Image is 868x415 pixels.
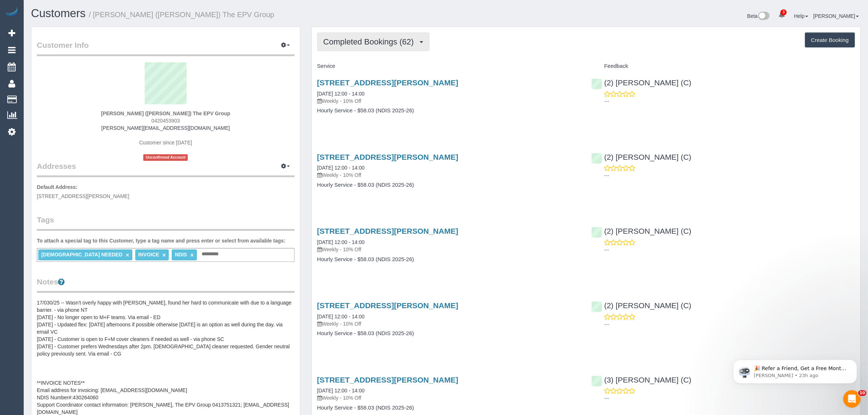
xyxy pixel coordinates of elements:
a: Help [794,13,808,19]
a: (2) [PERSON_NAME] (C) [591,301,691,310]
span: [DEMOGRAPHIC_DATA] NEEDED [41,252,122,257]
a: [DATE] 12:00 - 14:00 [317,314,365,319]
h4: Hourly Service - $58.03 (NDIS 2025-26) [317,108,581,114]
span: INVOICE [138,252,159,257]
p: --- [604,246,855,253]
a: [STREET_ADDRESS][PERSON_NAME] [317,78,458,87]
a: × [163,252,166,258]
img: New interface [758,12,770,21]
a: 3 [775,7,789,23]
a: [STREET_ADDRESS][PERSON_NAME] [317,153,458,161]
span: NDIS [175,252,187,257]
iframe: Intercom live chat [843,390,861,408]
button: Create Booking [805,32,855,48]
label: Default Address: [37,183,78,191]
p: Weekly - 10% Off [317,320,581,327]
span: 0420453903 [151,118,180,124]
span: 10 [858,390,867,396]
a: [PERSON_NAME] [813,13,859,19]
legend: Tags [37,214,295,231]
p: --- [604,321,855,328]
a: [DATE] 12:00 - 14:00 [317,388,365,393]
a: [PERSON_NAME][EMAIL_ADDRESS][DOMAIN_NAME] [101,125,230,131]
a: (3) [PERSON_NAME] (C) [591,376,691,384]
p: Weekly - 10% Off [317,97,581,105]
legend: Notes [37,276,295,293]
span: Unconfirmed Account [143,154,188,160]
span: 3 [781,9,787,15]
span: Customer since [DATE] [139,140,192,146]
a: [STREET_ADDRESS][PERSON_NAME] [317,301,458,310]
img: Automaid Logo [4,7,19,18]
strong: [PERSON_NAME] ([PERSON_NAME]) The EPV Group [101,110,230,116]
button: Completed Bookings (62) [317,32,429,51]
span: [STREET_ADDRESS][PERSON_NAME] [37,193,129,199]
a: Beta [747,13,770,19]
h4: Feedback [591,63,855,69]
small: / [PERSON_NAME] ([PERSON_NAME]) The EPV Group [89,11,275,19]
p: --- [604,98,855,105]
label: To attach a special tag to this Customer, type a tag name and press enter or select from availabl... [37,237,285,244]
a: (2) [PERSON_NAME] (C) [591,227,691,235]
p: --- [604,395,855,402]
p: Weekly - 10% Off [317,246,581,253]
h4: Hourly Service - $58.03 (NDIS 2025-26) [317,330,581,337]
h4: Service [317,63,581,69]
a: [DATE] 12:00 - 14:00 [317,91,365,97]
iframe: Intercom notifications message [722,344,868,395]
a: [STREET_ADDRESS][PERSON_NAME] [317,376,458,384]
p: Weekly - 10% Off [317,171,581,179]
h4: Hourly Service - $58.03 (NDIS 2025-26) [317,182,581,188]
a: Customers [31,7,86,20]
h4: Hourly Service - $58.03 (NDIS 2025-26) [317,405,581,411]
a: × [190,252,194,258]
p: Weekly - 10% Off [317,394,581,402]
p: --- [604,172,855,179]
a: [STREET_ADDRESS][PERSON_NAME] [317,227,458,235]
a: [DATE] 12:00 - 14:00 [317,239,365,245]
a: (2) [PERSON_NAME] (C) [591,153,691,161]
span: Completed Bookings (62) [323,37,417,46]
a: (2) [PERSON_NAME] (C) [591,78,691,87]
a: × [126,252,129,258]
a: [DATE] 12:00 - 14:00 [317,165,365,171]
legend: Customer Info [37,40,295,56]
h4: Hourly Service - $58.03 (NDIS 2025-26) [317,256,581,263]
